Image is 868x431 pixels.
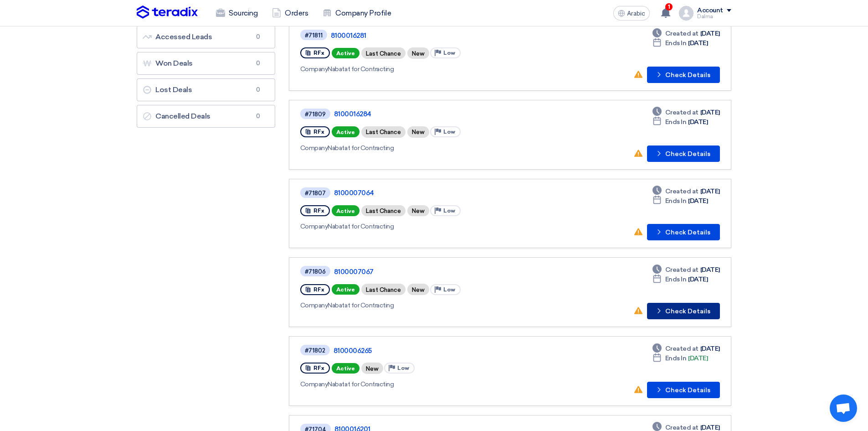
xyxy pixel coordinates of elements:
[647,224,720,240] button: Check Details
[679,6,693,21] img: profile_test.png
[613,6,650,21] button: Arabic
[305,32,323,39] font: #71811
[265,3,315,23] a: Orders
[155,59,193,68] font: Won Deals
[688,275,708,283] font: [DATE]
[336,286,355,293] font: Active
[366,129,401,136] font: Last Chance
[305,347,325,354] font: #71802
[305,190,326,197] font: #71807
[627,10,645,17] font: Arabic
[313,286,324,293] font: RFx
[334,189,374,197] font: 8100007064
[697,6,723,14] font: Account
[336,365,355,372] font: Active
[256,113,260,119] font: 0
[397,365,409,371] font: Low
[665,150,710,158] font: Check Details
[137,5,198,19] img: Teradix logo
[334,110,371,118] font: 8100016284
[229,9,257,17] font: Sourcing
[665,39,687,47] font: Ends In
[137,26,275,48] a: Accessed Leads0
[830,395,857,422] div: Open chat
[313,50,324,56] font: RFx
[256,60,260,67] font: 0
[313,129,324,135] font: RFx
[285,9,308,17] font: Orders
[256,86,260,93] font: 0
[366,50,401,57] font: Last Chance
[336,50,355,57] font: Active
[665,228,710,236] font: Check Details
[700,30,720,37] font: [DATE]
[335,9,391,17] font: Company Profile
[412,208,425,214] font: New
[300,65,328,73] font: Company
[155,85,192,94] font: Lost Deals
[665,354,687,362] font: Ends In
[334,268,374,276] font: 8100007067
[334,189,562,197] a: 8100007064
[647,303,720,319] button: Check Details
[334,347,372,355] font: 8100006265
[300,380,328,388] font: Company
[688,118,708,126] font: [DATE]
[328,380,394,388] font: Nabatat for Contracting
[300,301,328,309] font: Company
[334,110,562,118] a: 8100016284
[331,31,366,40] font: 8100016281
[443,286,455,293] font: Low
[313,208,324,214] font: RFx
[647,67,720,83] button: Check Details
[412,129,425,136] font: New
[665,386,710,394] font: Check Details
[412,286,425,293] font: New
[688,354,708,362] font: [DATE]
[647,145,720,162] button: Check Details
[305,268,326,275] font: #71806
[336,208,355,214] font: Active
[700,187,720,195] font: [DATE]
[331,31,559,40] a: 8100016281
[300,223,328,230] font: Company
[665,71,710,79] font: Check Details
[688,197,708,205] font: [DATE]
[328,223,394,230] font: Nabatat for Contracting
[137,105,275,128] a: Cancelled Deals0
[665,307,710,315] font: Check Details
[700,109,720,116] font: [DATE]
[668,4,670,10] font: 1
[328,144,394,152] font: Nabatat for Contracting
[443,208,455,214] font: Low
[647,382,720,398] button: Check Details
[700,345,720,353] font: [DATE]
[665,187,699,195] font: Created at
[665,197,687,205] font: Ends In
[336,129,355,135] font: Active
[155,112,211,120] font: Cancelled Deals
[137,52,275,75] a: Won Deals0
[697,14,713,20] font: Dalma
[313,365,324,371] font: RFx
[328,65,394,73] font: Nabatat for Contracting
[137,78,275,101] a: Lost Deals0
[665,118,687,126] font: Ends In
[305,111,326,118] font: #71809
[700,266,720,274] font: [DATE]
[155,32,212,41] font: Accessed Leads
[443,50,455,56] font: Low
[366,286,401,293] font: Last Chance
[328,301,394,309] font: Nabatat for Contracting
[443,129,455,135] font: Low
[665,30,699,37] font: Created at
[300,144,328,152] font: Company
[209,3,265,23] a: Sourcing
[334,347,561,355] a: 8100006265
[665,275,687,283] font: Ends In
[334,268,562,276] a: 8100007067
[366,365,379,372] font: New
[688,39,708,47] font: [DATE]
[665,109,699,116] font: Created at
[665,345,699,353] font: Created at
